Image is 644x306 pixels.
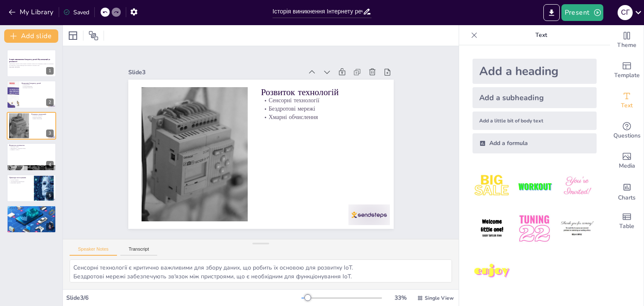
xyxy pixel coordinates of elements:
[473,133,597,153] div: Add a formula
[561,4,603,21] button: Present
[7,174,56,202] div: 5
[261,96,380,105] p: Сенсорні технології
[6,5,57,19] button: My Library
[46,161,54,169] div: 4
[619,222,634,231] span: Table
[46,192,54,200] div: 5
[9,63,54,66] p: Презентація охоплює етапи розвитку Інтернету речей, його концепцію, вплив на суспільство та техно...
[481,25,602,45] p: Text
[473,209,512,248] img: 4.jpeg
[120,246,158,256] button: Transcript
[9,208,54,210] p: Наукові статті
[7,80,56,108] div: 2
[515,167,554,206] img: 2.jpeg
[610,86,644,116] div: Add text boxes
[7,143,56,171] div: 4
[63,8,89,16] div: Saved
[31,113,54,116] p: Розвиток технологій
[473,87,597,108] div: Add a subheading
[558,167,597,206] img: 3.jpeg
[9,212,54,213] p: Актуальність джерел
[390,294,410,302] div: 33 %
[31,115,54,117] p: Сенсорні технології
[9,148,54,149] p: Ефективність у медичній сфері
[9,176,31,179] p: Приклади застосування
[610,176,644,206] div: Add charts and graphs
[31,118,54,120] p: Хмарні обчислення
[9,210,54,212] p: Онлайн-ресурси
[261,113,380,121] p: Хмарні обчислення
[9,58,50,63] strong: Історія виникнення Інтернету речей: Від концепції до реальності
[9,179,31,181] p: Розумні будинки
[610,25,644,55] div: Change the overall theme
[46,130,54,137] div: 3
[618,4,633,21] button: С Г
[473,167,512,206] img: 1.jpeg
[515,209,554,248] img: 5.jpeg
[610,55,644,86] div: Add ready made slides
[610,116,644,146] div: Get real-time input from your audience
[473,252,512,291] img: 7.jpeg
[88,31,99,41] span: Position
[66,29,80,42] div: Layout
[473,59,597,84] div: Add a heading
[7,112,56,140] div: 3
[46,67,54,75] div: 1
[425,295,454,301] span: Single View
[21,87,54,88] p: Взаємодія пристроїв
[619,161,635,171] span: Media
[70,259,452,283] textarea: Сенсорні технології є критично важливими для збору даних, що робить їх основою для розвитку IoT. ...
[618,193,636,202] span: Charts
[9,66,54,68] p: Generated with [URL]
[7,205,56,233] div: 6
[618,5,633,20] div: С Г
[9,207,54,209] p: Джерела інформації
[610,206,644,236] div: Add a table
[9,144,54,147] p: Вплив на суспільство
[261,105,380,113] p: Бездротові мережі
[46,99,54,106] div: 2
[610,146,644,176] div: Add images, graphics, shapes or video
[614,71,640,80] span: Template
[21,85,54,87] p: Історія виникнення
[4,29,58,43] button: Add slide
[21,82,54,84] p: Концепція Інтернету речей
[66,294,301,302] div: Slide 3 / 6
[613,131,641,140] span: Questions
[9,181,31,182] p: Автоматизовані виробництва
[31,117,54,118] p: Бездротові мережі
[9,146,54,148] p: Взаємодія людей
[70,246,117,256] button: Speaker Notes
[473,112,597,130] div: Add a little bit of body text
[543,4,560,21] button: Export to PowerPoint
[9,182,31,184] p: Моніторинг здоров'я
[621,101,633,110] span: Text
[7,49,56,77] div: 1
[46,223,54,231] div: 6
[9,149,54,151] p: Комфорт у побуті
[128,68,303,76] div: Slide 3
[558,209,597,248] img: 6.jpeg
[273,5,363,18] input: Insert title
[617,41,636,50] span: Theme
[261,86,380,99] p: Розвиток технологій
[21,84,54,86] p: Концепція IoT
